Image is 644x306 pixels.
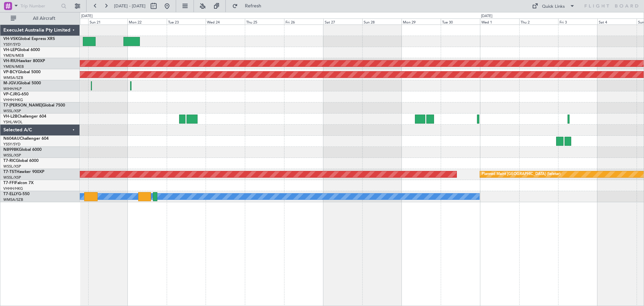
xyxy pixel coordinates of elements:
span: VH-LEP [3,48,17,52]
div: Mon 22 [127,18,167,25]
div: Fri 3 [558,18,597,25]
span: All Aircraft [17,16,71,21]
a: WMSA/SZB [3,197,23,202]
a: VH-L2BChallenger 604 [3,115,46,119]
a: VHHH/HKG [3,186,23,191]
a: T7-RICGlobal 6000 [3,159,39,163]
span: M-JGVJ [3,81,18,85]
span: N604AU [3,137,20,141]
div: Sun 21 [88,18,127,25]
a: T7-FFIFalcon 7X [3,181,34,185]
span: N8998K [3,148,19,152]
div: [DATE] [481,13,492,19]
a: WSSL/XSP [3,175,21,180]
div: Planned Maint [GEOGRAPHIC_DATA] (Seletar) [482,169,560,179]
a: VH-RIUHawker 800XP [3,59,45,63]
a: YSSY/SYD [3,42,20,47]
div: Wed 1 [480,18,519,25]
button: Refresh [229,1,269,11]
a: N8998KGlobal 6000 [3,148,42,152]
div: Sat 27 [323,18,363,25]
span: VH-VSK [3,37,18,41]
div: Tue 30 [441,18,480,25]
div: Wed 24 [206,18,245,25]
a: WSSL/XSP [3,164,21,169]
div: Fri 26 [284,18,323,25]
div: [DATE] [81,13,93,19]
button: All Aircraft [7,13,73,24]
a: YMEN/MEB [3,64,24,69]
a: WSSL/XSP [3,108,21,114]
a: N604AUChallenger 604 [3,137,49,141]
a: VP-BCYGlobal 5000 [3,70,41,74]
div: Thu 25 [245,18,284,25]
span: T7-RIC [3,159,16,163]
a: T7-[PERSON_NAME]Global 7500 [3,103,65,107]
a: VHHH/HKG [3,97,23,102]
a: T7-ELLYG-550 [3,192,30,196]
span: T7-TST [3,170,16,174]
a: VP-CJRG-650 [3,92,29,96]
div: Sat 4 [597,18,637,25]
div: Tue 23 [167,18,206,25]
span: VP-BCY [3,70,18,74]
div: Thu 2 [519,18,558,25]
input: Trip Number [20,1,59,11]
a: VH-LEPGlobal 6000 [3,48,40,52]
span: Refresh [239,4,267,8]
button: Quick Links [529,1,578,11]
span: VH-L2B [3,115,17,119]
a: YSHL/WOL [3,120,22,125]
a: WMSA/SZB [3,75,23,80]
span: VP-CJR [3,92,17,96]
a: VH-VSKGlobal Express XRS [3,37,55,41]
a: M-JGVJGlobal 5000 [3,81,41,85]
span: T7-ELLY [3,192,18,196]
div: Mon 29 [401,18,441,25]
span: [DATE] - [DATE] [114,3,146,9]
span: VH-RIU [3,59,17,63]
a: WIHH/HLP [3,86,22,91]
a: YMEN/MEB [3,53,24,58]
a: WSSL/XSP [3,153,21,158]
span: T7-FFI [3,181,15,185]
span: T7-[PERSON_NAME] [3,103,42,107]
a: T7-TSTHawker 900XP [3,170,44,174]
div: Quick Links [542,3,565,10]
div: Sun 28 [362,18,401,25]
a: YSSY/SYD [3,142,20,147]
